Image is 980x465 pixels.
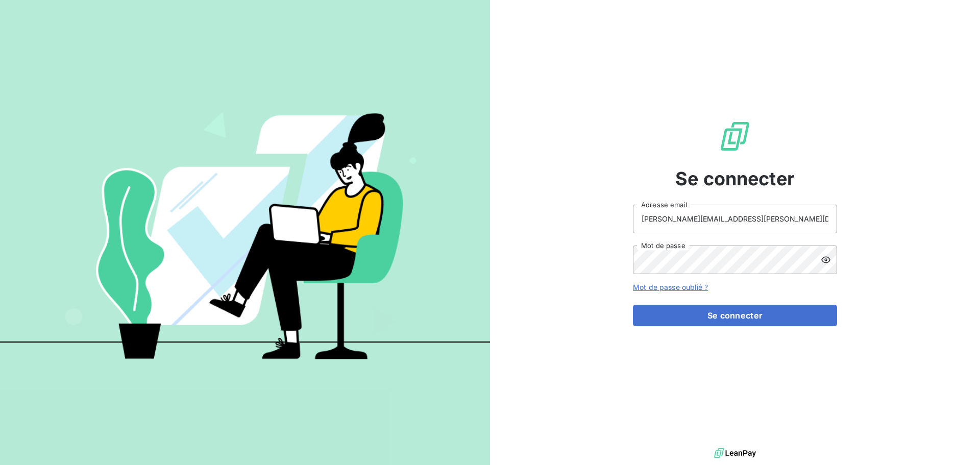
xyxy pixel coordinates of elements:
[633,205,837,233] input: placeholder
[633,305,837,326] button: Se connecter
[714,446,756,461] img: logo
[675,165,795,192] span: Se connecter
[719,120,751,153] img: Logo LeanPay
[633,283,708,291] a: Mot de passe oublié ?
